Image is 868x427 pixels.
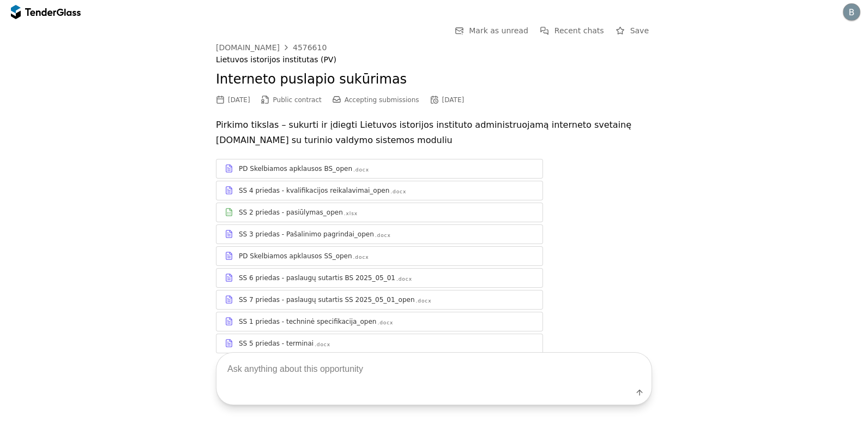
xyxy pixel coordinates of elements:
[416,298,432,305] div: .docx
[216,43,327,52] a: [DOMAIN_NAME]4576610
[239,164,352,173] div: PD Skelbiamos apklausos BS_open
[377,319,393,327] div: .docx
[216,246,543,266] a: PD Skelbiamos apklausos SS_open.docx
[216,224,543,244] a: SS 3 priedas - Pašalinimo pagrindai_open.docx
[216,44,280,51] div: [DOMAIN_NAME]
[375,232,391,239] div: .docx
[390,188,406,195] div: .docx
[216,55,652,64] div: Lietuvos istorijos institutas (PV)
[554,26,604,35] span: Recent chats
[216,290,543,310] a: SS 7 priedas - paslaugų sutartis SS 2025_05_01_open.docx
[216,268,543,288] a: SS 6 priedas - paslaugų sutartis BS 2025_05_01.docx
[239,295,415,304] div: SS 7 priedas - paslaugų sutartis SS 2025_05_01_open
[239,230,374,239] div: SS 3 priedas - Pašalinimo pagrindai_open
[216,117,652,148] p: Pirkimo tikslas – sukurti ir įdiegti Lietuvos istorijos instituto administruojamą interneto sveta...
[353,254,369,261] div: .docx
[396,276,412,283] div: .docx
[613,24,652,38] button: Save
[469,26,528,35] span: Mark as unread
[216,312,543,331] a: SS 1 priedas - techninė specifikacija_open.docx
[216,159,543,179] a: PD Skelbiamos apklausos BS_open.docx
[353,167,369,174] div: .docx
[345,96,419,104] span: Accepting submissions
[228,96,250,104] div: [DATE]
[216,203,543,222] a: SS 2 priedas - pasiūlymas_open.xlsx
[451,24,532,38] button: Mark as unread
[239,274,395,282] div: SS 6 priedas - paslaugų sutartis BS 2025_05_01
[442,96,465,104] div: [DATE]
[239,252,352,260] div: PD Skelbiamos apklausos SS_open
[537,24,607,38] button: Recent chats
[239,317,376,326] div: SS 1 priedas - techninė specifikacija_open
[344,210,358,217] div: .xlsx
[239,186,389,195] div: SS 4 priedas - kvalifikacijos reikalavimai_open
[239,208,343,217] div: SS 2 priedas - pasiūlymas_open
[293,44,327,51] div: 4576610
[273,96,322,104] span: Public contract
[630,26,649,35] span: Save
[216,70,652,89] h2: Interneto puslapio sukūrimas
[216,181,543,200] a: SS 4 priedas - kvalifikacijos reikalavimai_open.docx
